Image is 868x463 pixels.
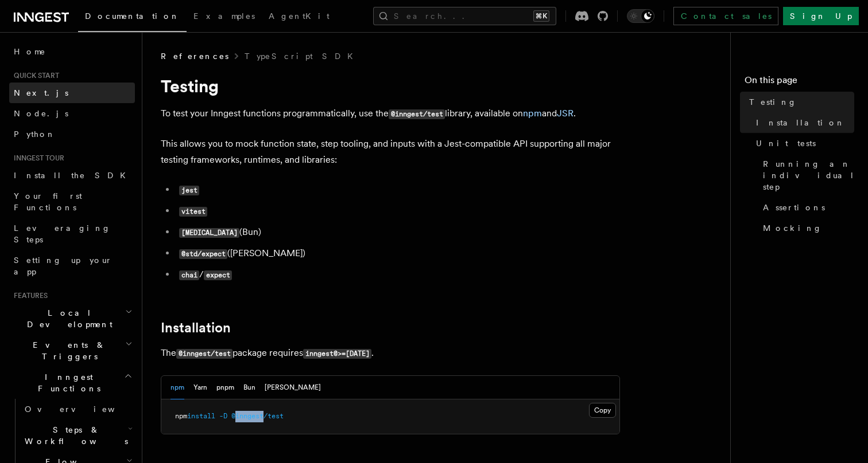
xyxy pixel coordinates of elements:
[187,3,262,31] a: Examples
[176,266,620,283] li: /
[9,165,135,186] a: Install the SDK
[763,202,825,213] span: Assertions
[245,50,360,62] a: TypeScript SDK
[161,50,228,62] span: References
[557,108,573,119] a: JSR
[179,186,199,195] code: jest
[216,376,234,399] button: pnpm
[14,109,68,118] span: Node.js
[9,103,135,124] a: Node.js
[673,7,778,25] a: Contact sales
[758,218,854,238] a: Mocking
[14,88,68,97] span: Next.js
[243,376,255,399] button: Bun
[389,109,445,119] code: @inngest/test
[373,7,556,25] button: Search...⌘K
[9,186,135,218] a: Your first Functions
[9,250,135,282] a: Setting up your app
[523,108,542,119] a: npm
[161,76,620,96] h1: Testing
[176,224,620,241] li: (Bun)
[25,405,143,414] span: Overview
[9,291,48,300] span: Features
[193,376,207,399] button: Yarn
[204,270,232,280] code: expect
[756,117,845,128] span: Installation
[9,307,125,330] span: Local Development
[758,154,854,197] a: Running an individual step
[14,171,133,180] span: Install the SDK
[85,11,180,21] span: Documentation
[756,138,816,149] span: Unit tests
[749,96,797,108] span: Testing
[193,11,255,21] span: Examples
[161,345,620,362] p: The package requires .
[9,367,135,399] button: Inngest Functions
[219,412,227,420] span: -D
[179,249,227,259] code: @std/expect
[161,136,620,168] p: This allows you to mock function state, step tooling, and inputs with a Jest-compatible API suppo...
[627,9,654,23] button: Toggle dark mode
[9,371,124,394] span: Inngest Functions
[9,83,135,103] a: Next.js
[751,112,854,133] a: Installation
[269,11,330,21] span: AgentKit
[589,403,616,418] button: Copy
[179,207,207,217] code: vitest
[14,223,111,244] span: Leveraging Steps
[9,154,64,163] span: Inngest tour
[187,412,215,420] span: install
[783,7,859,25] a: Sign Up
[176,349,232,359] code: @inngest/test
[78,3,187,32] a: Documentation
[9,124,135,144] a: Python
[758,197,854,218] a: Assertions
[751,133,854,154] a: Unit tests
[745,92,854,112] a: Testing
[175,412,187,420] span: npm
[161,105,620,122] p: To test your Inngest functions programmatically, use the library, available on and .
[14,256,113,276] span: Setting up your app
[9,71,59,80] span: Quick start
[176,245,620,262] li: ([PERSON_NAME])
[14,46,46,57] span: Home
[533,10,549,22] kbd: ⌘K
[161,320,231,336] a: Installation
[170,376,184,399] button: npm
[9,41,135,62] a: Home
[20,399,135,419] a: Overview
[262,3,336,31] a: AgentKit
[9,303,135,335] button: Local Development
[14,130,56,139] span: Python
[9,335,135,367] button: Events & Triggers
[9,218,135,250] a: Leveraging Steps
[14,191,82,212] span: Your first Functions
[231,412,284,420] span: @inngest/test
[20,424,128,447] span: Steps & Workflows
[745,73,854,92] h4: On this page
[265,376,321,399] button: [PERSON_NAME]
[763,158,855,193] span: Running an individual step
[20,419,135,452] button: Steps & Workflows
[179,270,199,280] code: chai
[179,228,239,238] code: [MEDICAL_DATA]
[303,349,371,359] code: inngest@>=[DATE]
[9,339,125,362] span: Events & Triggers
[763,222,822,234] span: Mocking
